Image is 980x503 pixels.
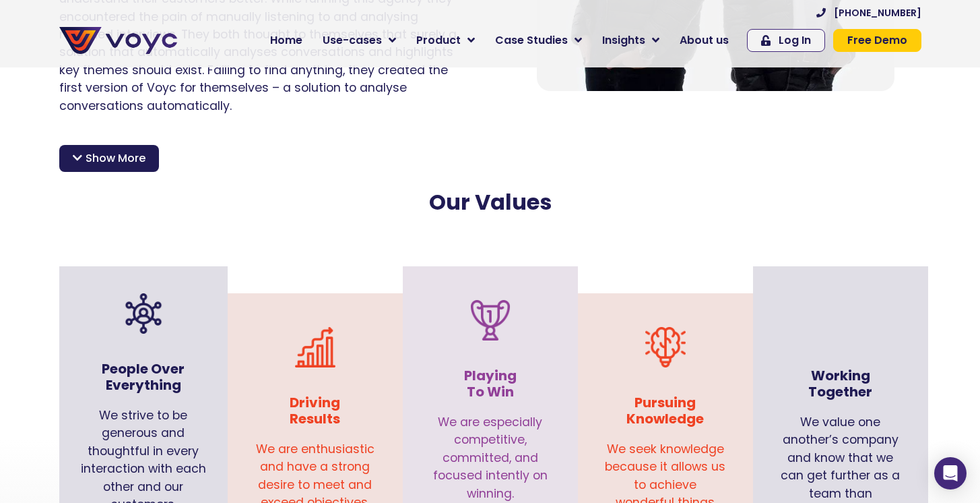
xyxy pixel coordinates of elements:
[485,27,592,54] a: Case Studies
[602,32,645,49] span: Insights
[820,300,861,341] img: teamwork
[270,32,302,49] span: Home
[86,150,145,167] span: Show More
[123,293,164,334] img: organization
[834,8,921,18] span: [PHONE_NUMBER]
[295,327,335,367] img: improvement
[416,32,461,49] span: Product
[645,327,686,367] img: brain-idea
[260,27,313,54] a: Home
[605,394,726,427] h3: Pursuing Knowledge
[430,367,551,400] h3: Playing To Win
[669,27,739,54] a: About us
[470,300,511,341] img: trophy
[780,367,901,400] h3: Working Together
[59,145,159,172] div: Show More
[816,8,921,18] a: [PHONE_NUMBER]
[313,27,406,54] a: Use-cases
[747,29,825,52] a: Log In
[592,27,669,54] a: Insights
[255,394,376,427] h3: Driving Results
[833,29,921,52] a: Free Demo
[495,32,568,49] span: Case Studies
[59,27,177,54] img: voyc-full-logo
[79,361,207,393] h3: People Over Everything
[406,27,485,54] a: Product
[59,124,921,177] p: After making it into the prestigious Techstars [DOMAIN_NAME] accelerator in [GEOGRAPHIC_DATA], th...
[847,35,907,46] span: Free Demo
[63,189,917,215] h2: Our Values
[779,35,811,46] span: Log In
[323,32,382,49] span: Use-cases
[680,32,729,49] span: About us
[934,457,967,490] div: Open Intercom Messenger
